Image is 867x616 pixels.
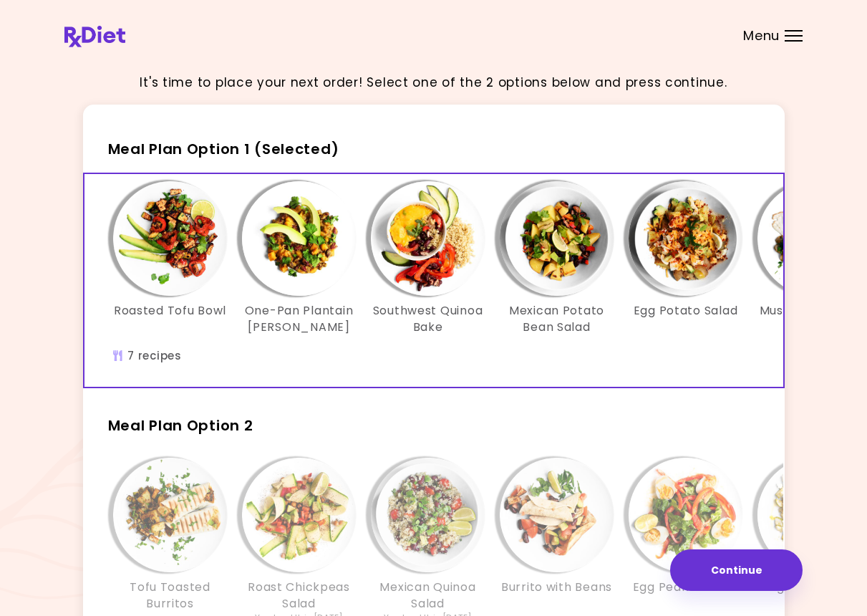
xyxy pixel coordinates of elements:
[633,579,739,595] h3: Egg Peanut Salad
[242,303,357,335] h3: One-Pan Plantain [PERSON_NAME]
[242,579,357,612] h3: Roast Chickpeas Salad
[140,73,727,92] p: It's time to place your next order! Select one of the 2 options below and press continue.
[371,303,485,335] h3: Southwest Quinoa Bake
[501,579,612,595] h3: Burrito with Beans
[500,303,614,335] h3: Mexican Potato Bean Salad
[371,579,485,612] h3: Mexican Quinoa Salad
[235,181,364,335] div: Info - One-Pan Plantain Curry - Meal Plan Option 1 (Selected)
[64,26,125,47] img: RxDiet
[670,549,803,591] button: Continue
[621,181,750,335] div: Info - Egg Potato Salad - Meal Plan Option 1 (Selected)
[113,579,228,612] h3: Tofu Toasted Burritos
[634,303,738,319] h3: Egg Potato Salad
[108,139,339,159] span: Meal Plan Option 1 (Selected)
[114,303,226,319] h3: Roasted Tofu Bowl
[108,415,253,435] span: Meal Plan Option 2
[106,181,235,335] div: Info - Roasted Tofu Bowl - Meal Plan Option 1 (Selected)
[364,181,493,335] div: Info - Southwest Quinoa Bake - Meal Plan Option 1 (Selected)
[743,29,780,42] span: Menu
[493,181,621,335] div: Info - Mexican Potato Bean Salad - Meal Plan Option 1 (Selected)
